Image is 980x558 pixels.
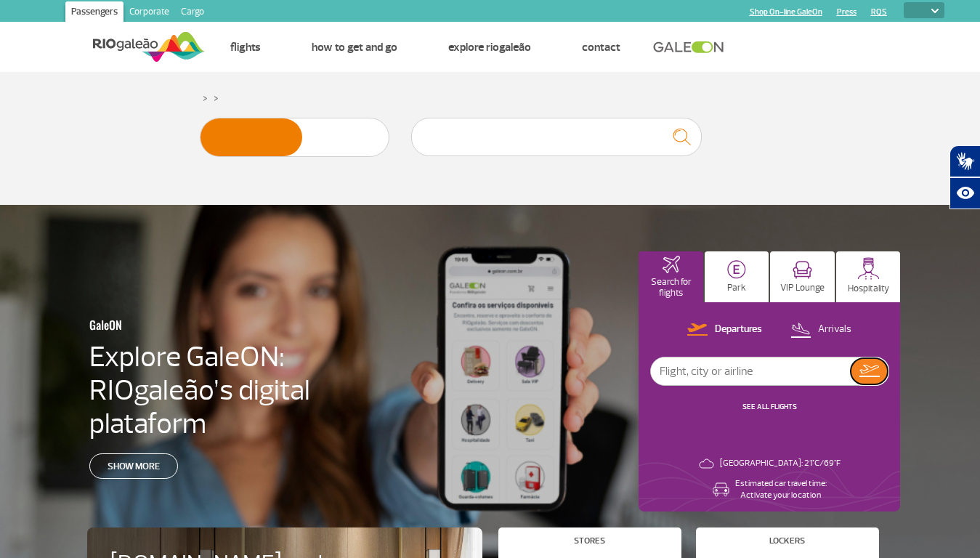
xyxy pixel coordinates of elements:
[793,261,812,279] img: vipRoom.svg
[949,177,980,209] button: Abrir recursos assistivos.
[203,89,208,106] a: >
[786,320,856,339] button: Arrivals
[720,458,841,469] p: [GEOGRAPHIC_DATA]: 21°C/69°F
[582,40,620,54] a: Contact
[89,453,178,479] a: Show more
[818,323,851,336] p: Arrivals
[312,40,397,54] a: How to get and go
[715,323,762,336] p: Departures
[750,7,822,17] a: Shop On-line GaleOn
[871,7,887,17] a: RQS
[663,256,680,273] img: airplaneHomeActive.svg
[848,283,889,294] p: Hospitality
[89,340,403,440] h4: Explore GaleON: RIOgaleão’s digital plataform
[769,537,805,545] h4: Lockers
[857,257,880,280] img: hospitality.svg
[651,357,851,385] input: Flight, city or airline
[836,251,901,302] button: Hospitality
[780,283,825,294] p: VIP Lounge
[230,40,261,54] a: Flights
[727,260,746,279] img: carParkingHome.svg
[574,537,605,545] h4: Stores
[448,40,531,54] a: Explore RIOgaleão
[214,89,219,106] a: >
[683,320,766,339] button: Departures
[949,145,980,177] button: Abrir tradutor de língua de sinais.
[742,402,797,411] a: SEE ALL FLIGHTS
[738,401,801,413] button: SEE ALL FLIGHTS
[89,310,332,340] h3: GaleON
[646,277,696,299] p: Search for flights
[705,251,769,302] button: Park
[735,478,827,501] p: Estimated car travel time: Activate your location
[123,1,175,25] a: Corporate
[175,1,210,25] a: Cargo
[65,1,123,25] a: Passengers
[770,251,835,302] button: VIP Lounge
[837,7,857,17] a: Press
[949,145,980,209] div: Plugin de acessibilidade da Hand Talk.
[727,283,746,294] p: Park
[639,251,703,302] button: Search for flights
